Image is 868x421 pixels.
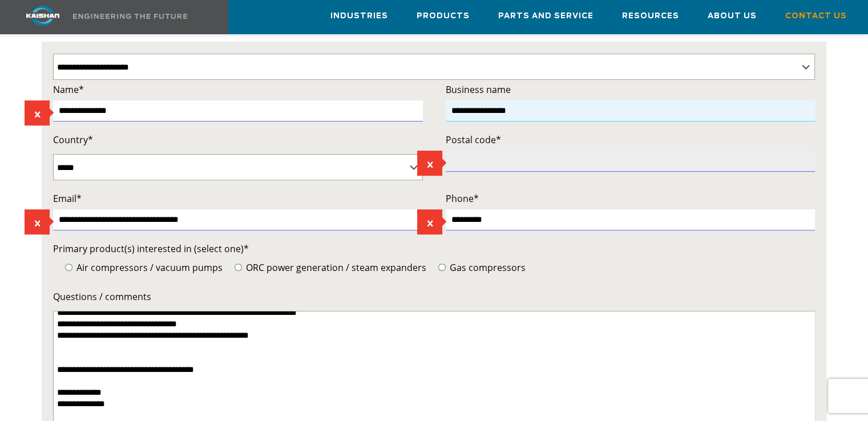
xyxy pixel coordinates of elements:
a: Parts and Service [498,1,594,31]
a: Products [417,1,470,31]
span: The field is required. [417,209,442,234]
span: Contact Us [785,10,847,23]
label: Country* [53,132,423,148]
label: Phone* [446,191,815,207]
span: About Us [708,10,757,23]
span: The field is required. [417,151,442,176]
span: Gas compressors [447,261,526,274]
label: Postal code* [446,132,815,148]
span: The field is required. [25,100,50,126]
label: Questions / comments [53,289,815,305]
a: Contact Us [785,1,847,31]
span: Air compressors / vacuum pumps [74,261,223,274]
img: Engineering the future [73,14,187,19]
input: Air compressors / vacuum pumps [65,264,72,271]
span: Resources [622,10,679,23]
a: About Us [708,1,757,31]
span: Industries [330,10,388,23]
input: ORC power generation / steam expanders [235,264,242,271]
span: ORC power generation / steam expanders [244,261,426,274]
label: Email* [53,191,423,207]
label: Business name [446,82,815,98]
a: Industries [330,1,388,31]
span: Products [417,10,470,23]
input: Gas compressors [438,264,446,271]
span: The field is required. [25,209,50,234]
label: Name* [53,82,423,98]
span: Parts and Service [498,10,594,23]
a: Resources [622,1,679,31]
